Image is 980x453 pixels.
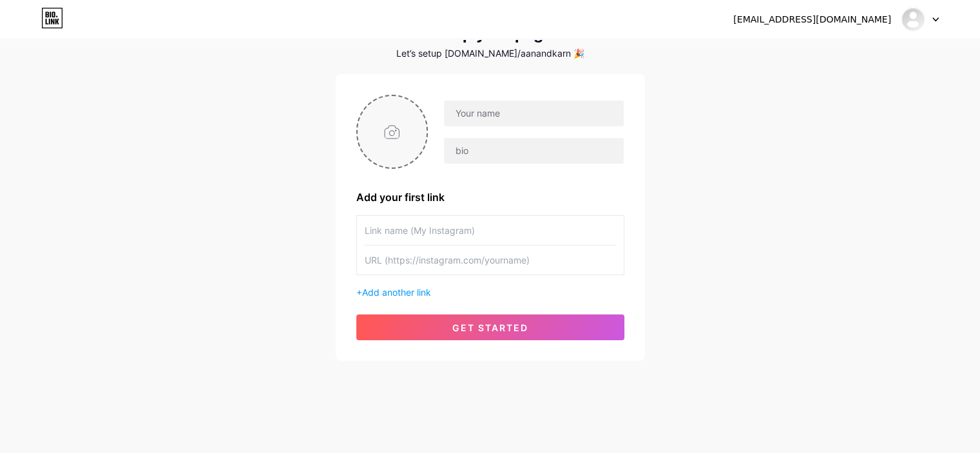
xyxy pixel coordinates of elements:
[901,7,925,32] img: aanandkarn
[356,285,624,299] div: +
[452,322,528,333] span: get started
[365,216,616,245] input: Link name (My Instagram)
[444,101,623,126] input: Your name
[356,314,624,340] button: get started
[356,189,624,205] div: Add your first link
[365,246,616,275] input: URL (https://instagram.com/yourname)
[733,13,891,26] div: [EMAIL_ADDRESS][DOMAIN_NAME]
[444,138,623,164] input: bio
[362,287,431,298] span: Add another link
[336,48,645,59] div: Let’s setup [DOMAIN_NAME]/aanandkarn 🎉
